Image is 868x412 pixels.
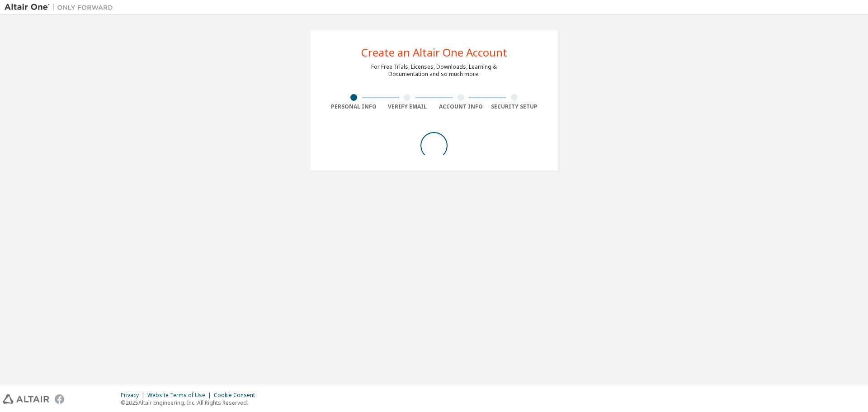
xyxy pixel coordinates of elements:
div: Privacy [121,392,147,399]
div: Website Terms of Use [147,392,214,399]
img: altair_logo.svg [3,394,49,404]
p: © 2025 Altair Engineering, Inc. All Rights Reserved. [121,399,260,407]
div: Account Info [434,103,488,110]
div: Cookie Consent [214,392,260,399]
div: For Free Trials, Licenses, Downloads, Learning & Documentation and so much more. [371,63,497,78]
div: Create an Altair One Account [361,47,507,58]
div: Personal Info [327,103,381,110]
div: Security Setup [488,103,542,110]
div: Verify Email [381,103,434,110]
img: Altair One [5,3,118,12]
img: facebook.svg [55,394,64,404]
